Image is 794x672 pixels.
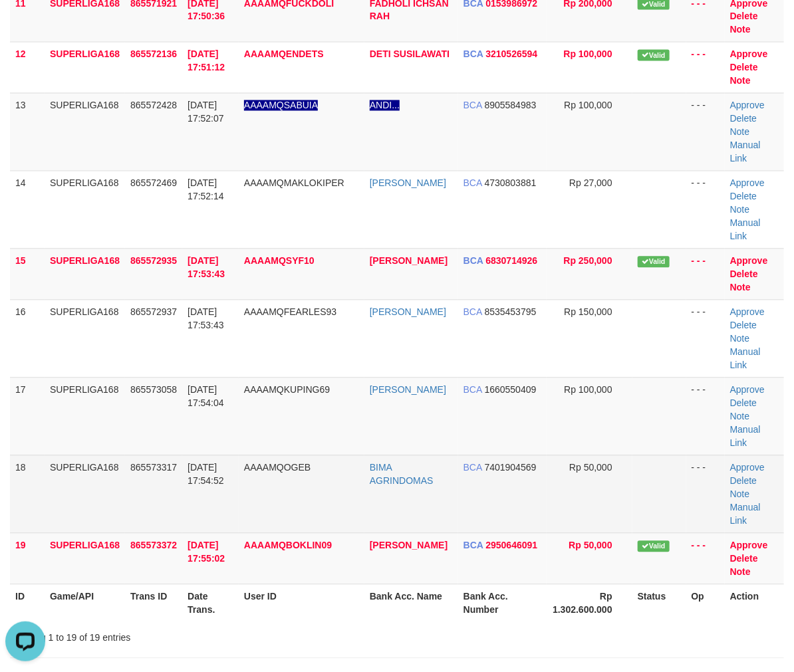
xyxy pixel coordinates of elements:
a: Approve [730,307,765,318]
span: Rp 100,000 [564,385,612,395]
td: SUPERLIGA168 [45,249,125,300]
a: [PERSON_NAME] [370,178,446,189]
div: Showing 1 to 19 of 19 entries [10,626,321,645]
td: - - - [686,171,725,249]
span: Copy 2950646091 to clipboard [485,540,537,551]
a: Manual Link [730,218,761,242]
a: Manual Link [730,503,761,526]
a: Note [730,489,750,500]
span: Copy 8905584983 to clipboard [485,100,537,111]
td: SUPERLIGA168 [45,93,125,171]
a: Delete [730,320,757,331]
td: 14 [10,171,45,249]
span: 865573317 [130,463,177,473]
th: Bank Acc. Name [364,584,458,622]
span: [DATE] 17:51:12 [188,49,225,73]
th: Bank Acc. Number [458,584,547,622]
th: User ID [239,584,364,622]
td: 17 [10,378,45,455]
span: Rp 100,000 [564,100,612,111]
a: Note [730,282,751,293]
td: 19 [10,533,45,584]
span: Rp 100,000 [564,49,612,60]
a: BIMA AGRINDOMAS [370,463,434,487]
td: SUPERLIGA168 [45,42,125,93]
a: Note [730,334,750,344]
span: 865572428 [130,100,177,111]
span: Copy 4730803881 to clipboard [485,178,537,189]
th: Rp 1.302.600.000 [547,584,632,622]
span: Rp 27,000 [569,178,612,189]
span: [DATE] 17:53:43 [188,256,225,280]
a: [PERSON_NAME] [370,385,446,395]
td: SUPERLIGA168 [45,171,125,249]
span: Copy 1660550409 to clipboard [485,385,537,395]
td: SUPERLIGA168 [45,533,125,584]
span: 865572136 [130,49,177,60]
a: DETI SUSILAWATI [370,49,450,60]
a: Note [730,25,751,35]
th: Action [725,584,784,622]
td: 18 [10,455,45,533]
a: Approve [730,256,768,267]
span: AAAAMQENDETS [244,49,324,60]
a: Approve [730,540,768,551]
span: Valid transaction [638,50,670,61]
th: Op [686,584,725,622]
span: Copy 3210526594 to clipboard [485,49,537,60]
td: SUPERLIGA168 [45,455,125,533]
span: BCA [463,178,482,189]
span: AAAAMQKUPING69 [244,385,330,395]
span: Nama rekening ada tanda titik/strip, harap diedit [244,100,318,111]
td: - - - [686,42,725,93]
span: BCA [463,49,483,60]
a: Approve [730,463,765,473]
span: [DATE] 17:52:07 [188,100,224,124]
th: Date Trans. [182,584,239,622]
span: 865573058 [130,385,177,395]
td: 15 [10,249,45,300]
a: Approve [730,100,765,111]
span: BCA [463,100,482,111]
span: BCA [463,385,482,395]
a: Approve [730,178,765,189]
td: - - - [686,300,725,378]
span: Copy 7401904569 to clipboard [485,463,537,473]
span: BCA [463,256,483,267]
a: Manual Link [730,425,761,449]
a: Approve [730,385,765,395]
td: SUPERLIGA168 [45,300,125,378]
a: Note [730,205,750,215]
span: [DATE] 17:54:52 [188,463,224,487]
span: BCA [463,307,482,318]
span: Rp 50,000 [569,463,612,473]
a: Note [730,127,750,138]
a: Note [730,411,750,422]
a: Delete [730,476,757,487]
span: [DATE] 17:52:14 [188,178,224,202]
span: 865572469 [130,178,177,189]
span: 865573372 [130,540,177,551]
a: Approve [730,49,768,60]
span: [DATE] 17:55:02 [188,540,225,564]
a: [PERSON_NAME] [370,540,448,551]
a: Delete [730,554,758,564]
td: - - - [686,378,725,455]
span: BCA [463,540,483,551]
a: Delete [730,191,757,202]
th: Status [632,584,686,622]
a: Delete [730,11,758,22]
span: AAAAMQBOKLIN09 [244,540,332,551]
span: AAAAMQOGEB [244,463,311,473]
span: 865572935 [130,256,177,267]
span: Copy 6830714926 to clipboard [485,256,537,267]
a: Delete [730,269,758,280]
span: AAAAMQFEARLES93 [244,307,336,318]
a: Delete [730,398,757,409]
span: BCA [463,463,482,473]
a: Delete [730,62,758,73]
a: [PERSON_NAME] [370,307,446,318]
td: - - - [686,93,725,171]
span: [DATE] 17:54:04 [188,385,224,409]
td: - - - [686,249,725,300]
